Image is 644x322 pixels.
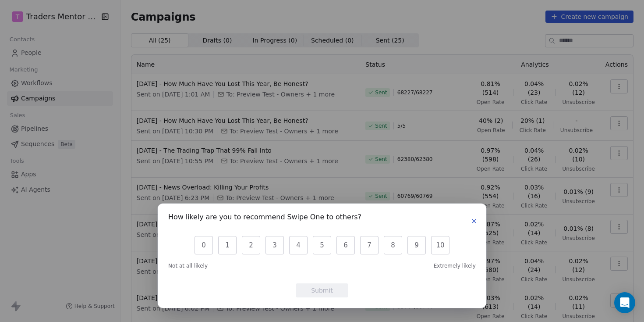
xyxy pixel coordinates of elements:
button: 1 [218,236,237,254]
button: 3 [265,236,284,254]
button: 10 [431,236,449,254]
span: Not at all likely [168,262,208,269]
button: 5 [313,236,331,254]
span: Extremely likely [434,262,476,269]
button: 0 [195,236,213,254]
button: Submit [296,283,348,297]
button: 7 [360,236,379,254]
button: 4 [289,236,308,254]
h1: How likely are you to recommend Swipe One to others? [168,214,361,223]
button: 2 [242,236,260,254]
button: 9 [407,236,426,254]
button: 6 [336,236,355,254]
button: 8 [384,236,402,254]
